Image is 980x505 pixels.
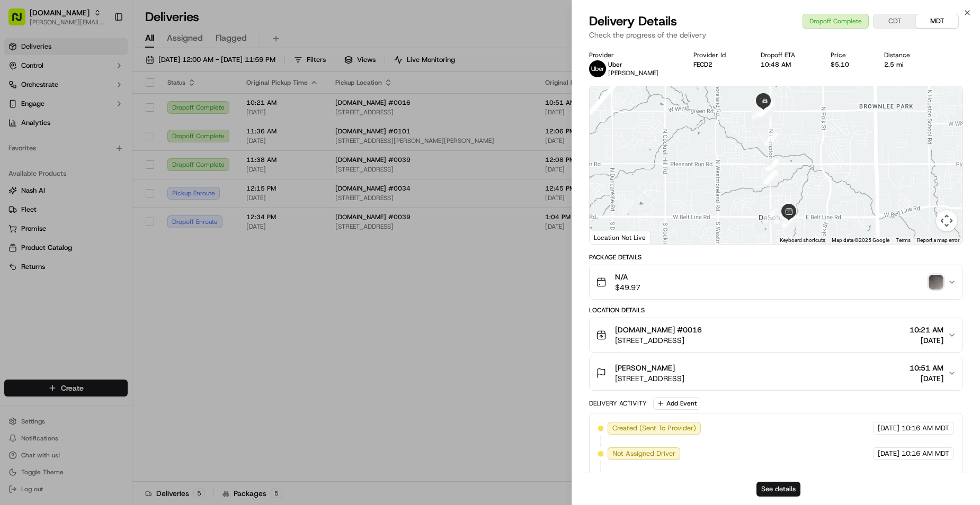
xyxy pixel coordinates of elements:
button: See details [756,482,800,497]
div: 💻 [90,155,98,163]
a: 📗Knowledge Base [6,149,85,168]
div: 8 [774,210,788,224]
button: N/A$49.97photo_proof_of_delivery image [590,265,963,299]
div: 📗 [11,155,19,163]
span: [PERSON_NAME] [615,363,675,373]
a: Report a map error [917,237,959,243]
div: 2.5 mi [884,60,928,69]
div: 3 [763,170,777,184]
button: CDT [874,14,916,28]
button: Add Event [653,397,700,410]
span: [DATE] [878,423,899,433]
div: Delivery Activity [589,399,647,408]
div: 16 [758,103,772,117]
a: Open this area in Google Maps (opens a new window) [592,230,627,244]
div: 9 [764,171,778,185]
button: FECD2 [693,60,712,69]
span: Pylon [105,179,128,187]
div: 11 [752,105,766,119]
button: Map camera controls [936,210,957,231]
span: 10:51 AM [910,363,943,373]
span: $49.97 [615,282,640,293]
img: Google [592,230,627,244]
span: [STREET_ADDRESS] [615,335,702,346]
div: 10 [764,132,778,146]
div: Provider [589,51,676,59]
span: 10:21 AM [910,324,943,335]
span: N/A [615,272,640,282]
button: MDT [916,14,958,28]
a: 💻API Documentation [85,149,174,168]
img: 1736555255976-a54dd68f-1ca7-489b-9aae-adbdc363a1c4 [11,101,30,120]
div: Provider Id [693,51,744,59]
span: 10:16 AM MDT [902,423,949,433]
span: 10:16 AM MDT [902,449,949,458]
a: Powered byPylon [75,179,128,187]
div: Location Details [589,306,963,314]
span: [DOMAIN_NAME] #0016 [615,324,702,335]
img: Nash [11,11,32,32]
input: Got a question? Start typing here... [28,68,191,79]
span: API Documentation [100,154,170,164]
div: We're available if you need us! [36,112,134,120]
span: Delivery Details [589,13,677,30]
div: Package Details [589,253,963,261]
div: Price [831,51,867,59]
img: photo_proof_of_delivery image [929,275,943,290]
div: Distance [884,51,928,59]
span: [DATE] [878,449,899,458]
span: [DATE] [910,373,943,384]
button: [DOMAIN_NAME] #0016[STREET_ADDRESS]10:21 AM[DATE] [590,318,963,352]
div: 10:48 AM [761,60,813,69]
p: Welcome 👋 [11,42,193,59]
p: Check the progress of the delivery [589,30,963,40]
span: [STREET_ADDRESS] [615,373,684,384]
div: 2 [765,159,779,173]
div: Start new chat [36,101,174,112]
button: [PERSON_NAME][STREET_ADDRESS]10:51 AM[DATE] [590,356,963,390]
span: Knowledge Base [21,154,81,164]
a: Terms (opens in new tab) [896,237,911,243]
span: Map data ©2025 Google [832,237,889,243]
div: Location Not Live [590,231,651,244]
div: 4 [764,209,778,223]
p: Uber [608,60,658,69]
span: Created (Sent To Provider) [612,423,696,433]
button: Start new chat [180,104,193,117]
span: [PERSON_NAME] [608,69,658,77]
span: [DATE] [910,335,943,346]
img: uber-new-logo.jpeg [589,60,606,77]
div: Dropoff ETA [761,51,813,59]
span: Not Assigned Driver [612,449,675,458]
div: $5.10 [831,60,867,69]
button: Keyboard shortcuts [780,237,825,244]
